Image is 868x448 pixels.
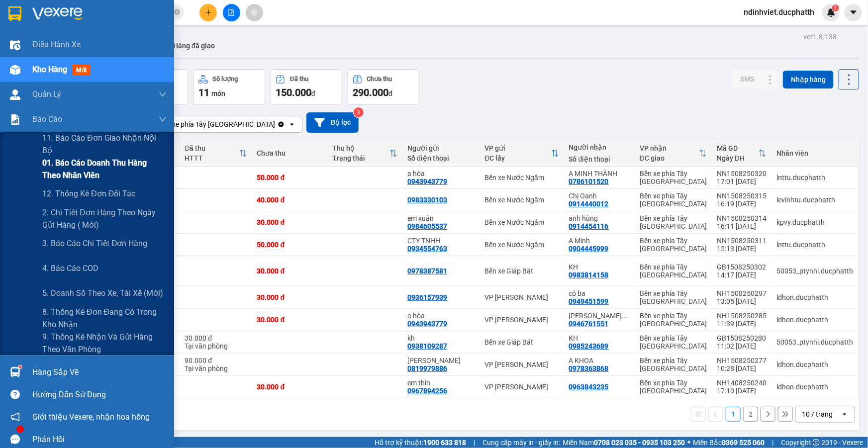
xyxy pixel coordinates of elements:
[726,407,741,422] button: 1
[42,237,148,250] span: 3. Báo cáo chi tiết đơn hàng
[257,293,322,301] div: 30.000 đ
[257,316,322,324] div: 30.000 đ
[776,267,853,275] div: 50053_ptynhi.ducphatth
[257,267,322,275] div: 30.000 đ
[407,267,447,275] div: 0978387581
[717,154,759,162] div: Ngày ĐH
[717,263,767,271] div: GB1508250302
[717,289,767,297] div: NH1508250297
[213,76,238,83] div: Số lượng
[10,90,20,100] img: warehouse-icon
[569,245,609,253] div: 0904445999
[407,320,447,328] div: 0943943779
[375,437,466,448] span: Hỗ trợ kỹ thuật:
[42,206,167,231] span: 2. Chi tiết đơn hàng theo ngày gửi hàng ( mới)
[407,379,475,387] div: em thìn
[776,316,853,324] div: ldhon.ducphatth
[165,34,223,58] button: Hàng đã giao
[159,90,167,98] span: down
[407,214,475,222] div: em xuân
[270,69,342,105] button: Đã thu150.000đ
[717,170,767,178] div: NN1508250320
[388,90,392,97] span: đ
[246,4,263,21] button: aim
[569,364,609,372] div: 0978363868
[717,320,767,328] div: 11:39 [DATE]
[10,435,20,444] span: message
[717,387,767,395] div: 17:10 [DATE]
[407,364,447,372] div: 0819979886
[185,357,247,364] div: 90.000 đ
[569,178,609,185] div: 0786101520
[72,65,91,76] span: mới
[228,9,235,16] span: file-add
[480,140,564,167] th: Toggle SortBy
[10,65,20,75] img: warehouse-icon
[311,90,315,97] span: đ
[185,154,239,162] div: HTTT
[569,357,630,364] div: A KHOA
[717,237,767,245] div: NN1508250311
[257,149,322,157] div: Chưa thu
[32,365,167,380] div: Hàng sắp về
[257,383,322,391] div: 30.000 đ
[802,409,833,419] div: 10 / trang
[407,178,447,185] div: 0943943779
[42,306,167,331] span: 8. Thống kê đơn đang có trong kho nhận
[407,237,475,245] div: CTY TNHH
[722,439,765,447] strong: 0369 525 060
[327,140,402,167] th: Toggle SortBy
[10,412,20,422] span: notification
[717,214,767,222] div: NN1508250314
[717,342,767,350] div: 11:02 [DATE]
[635,140,712,167] th: Toggle SortBy
[10,390,20,399] span: question-circle
[485,196,559,204] div: Bến xe Nước Ngầm
[159,115,167,123] span: down
[277,120,285,128] svg: Clear value
[332,154,389,162] div: Trạng thái
[640,379,707,395] div: Bến xe phía Tây [GEOGRAPHIC_DATA]
[199,4,217,21] button: plus
[743,407,758,422] button: 2
[42,287,163,299] span: 5. Doanh số theo xe, tài xế (mới)
[32,38,81,51] span: Điều hành xe
[193,69,265,105] button: Số lượng11món
[776,149,853,157] div: Nhân viên
[251,9,258,16] span: aim
[717,222,767,230] div: 16:11 [DATE]
[813,439,820,446] span: copyright
[185,342,247,350] div: Tại văn phòng
[485,293,559,301] div: VP [PERSON_NAME]
[211,90,225,97] span: món
[485,144,551,152] div: VP gửi
[288,120,296,128] svg: open
[32,432,167,447] div: Phản hồi
[485,383,559,391] div: VP [PERSON_NAME]
[407,170,475,178] div: a hòa
[803,31,837,42] div: ver 1.8.138
[736,6,822,18] span: ndinhviet.ducphatth
[845,4,862,21] button: caret-down
[622,312,628,320] span: ...
[290,76,308,83] div: Đã thu
[640,357,707,372] div: Bến xe phía Tây [GEOGRAPHIC_DATA]
[569,214,630,222] div: anh hùng
[407,334,475,342] div: kh
[640,237,707,253] div: Bến xe phía Tây [GEOGRAPHIC_DATA]
[257,241,322,249] div: 50.000 đ
[569,312,630,320] div: ANH MINH THÀNH
[306,112,359,133] button: Bộ lọc
[717,245,767,253] div: 15:13 [DATE]
[10,367,20,377] img: warehouse-icon
[640,334,707,350] div: Bến xe phía Tây [GEOGRAPHIC_DATA]
[485,154,551,162] div: ĐC lấy
[717,364,767,372] div: 10:28 [DATE]
[159,119,275,129] div: Bến xe phía Tây [GEOGRAPHIC_DATA]
[276,87,311,98] span: 150.000
[407,293,447,301] div: 0936157939
[717,144,759,152] div: Mã GD
[474,437,475,448] span: |
[407,196,447,204] div: 0983330103
[827,8,836,17] img: icon-new-feature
